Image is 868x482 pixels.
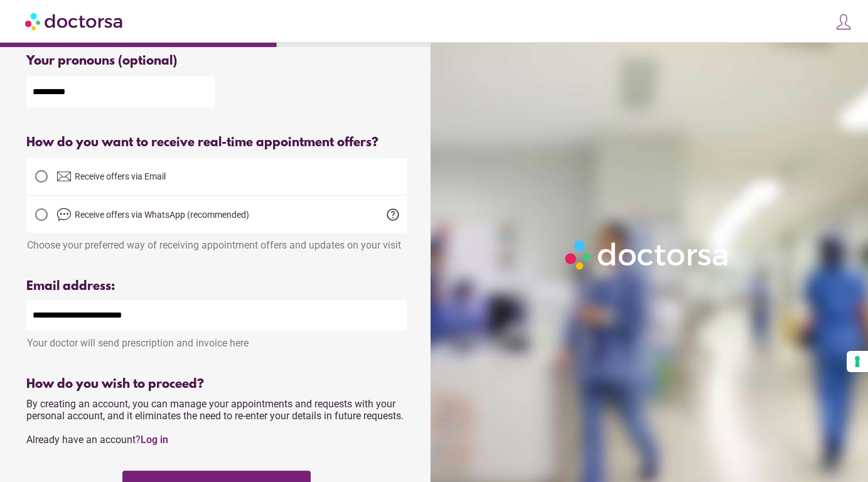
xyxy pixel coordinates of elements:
button: Your consent preferences for tracking technologies [847,351,868,372]
span: Receive offers via WhatsApp (recommended) [75,210,249,220]
img: Logo-Doctorsa-trans-White-partial-flat.png [560,235,734,274]
a: Log in [141,434,168,446]
img: icons8-customer-100.png [835,13,852,31]
div: Your pronouns (optional) [26,54,407,68]
img: email [56,169,72,184]
div: Your doctor will send prescription and invoice here [26,331,407,349]
img: Doctorsa.com [25,7,124,35]
span: Receive offers via Email [75,171,166,181]
div: How do you want to receive real-time appointment offers? [26,136,407,150]
div: Email address: [26,279,407,294]
img: chat [56,207,72,222]
span: help [385,207,400,222]
div: How do you wish to proceed? [26,377,407,392]
span: By creating an account, you can manage your appointments and requests with your personal account,... [26,398,404,446]
div: Choose your preferred way of receiving appointment offers and updates on your visit [26,233,407,251]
